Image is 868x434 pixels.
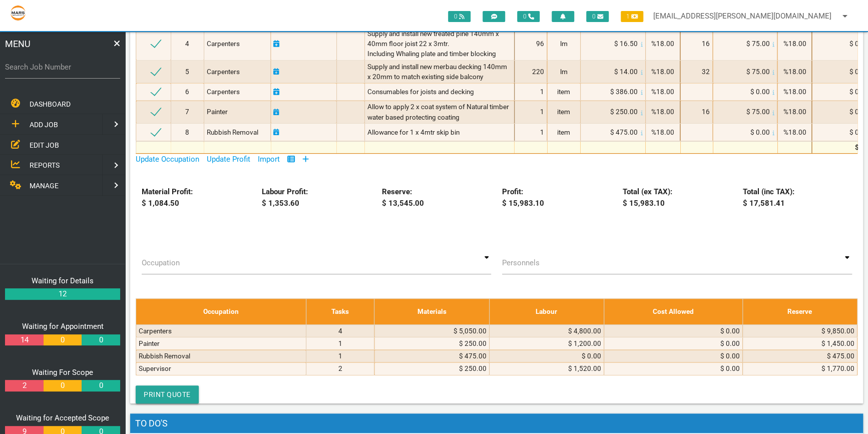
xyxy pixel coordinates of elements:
span: Carpenters [207,68,240,76]
td: $ 475.00 [742,350,857,362]
span: $ 75.00 [746,68,769,76]
a: Waiting for Appointment [22,322,104,331]
span: 1 [621,11,643,22]
span: %18.00 [651,40,674,48]
a: Print Quote [136,385,199,403]
a: 0 [44,334,82,346]
a: Waiting for Accepted Scope [16,413,109,422]
span: %18.00 [783,128,806,136]
th: Tasks [306,299,374,324]
span: %18.00 [651,68,674,76]
a: 12 [5,288,120,300]
td: $ 0.00 [489,350,604,362]
span: 16 [702,108,710,116]
td: $ 475.00 [374,350,489,362]
span: %18.00 [783,40,806,48]
span: %18.00 [651,88,674,96]
span: 96 [536,40,544,48]
th: Materials [374,299,489,324]
a: Waiting for Details [32,276,94,285]
span: 220 [532,68,544,76]
span: Consumables for joists and decking [367,88,474,96]
a: 2 [5,380,43,391]
span: Carpenters [207,88,240,96]
th: Occupation [136,299,306,324]
a: Show/Hide Columns [287,155,295,164]
span: %18.00 [783,68,806,76]
a: Click here to add schedule. [273,88,279,96]
a: Waiting For Scope [32,368,93,377]
span: 4 [185,40,189,48]
td: Supervisor [136,362,306,375]
td: 2 [306,362,374,375]
a: 0 [82,334,120,346]
span: DASHBOARD [30,100,71,108]
a: Add Row [302,155,309,164]
a: 0 [44,380,82,391]
span: item [557,128,570,136]
span: 6 [185,88,189,96]
td: 4 [306,324,374,337]
span: $ 250.00 [610,108,638,116]
td: $ 250.00 [374,362,489,375]
td: Rubbish Removal [136,350,306,362]
span: $ 16.50 [614,40,638,48]
span: 1 [540,108,544,116]
td: $ 1,770.00 [742,362,857,375]
span: lm [560,40,567,48]
span: Supply and install new merbau decking 140mm x 20mm to match existing side balcony [367,63,509,81]
span: %18.00 [783,88,806,96]
span: %18.00 [783,108,806,116]
td: $ 1,450.00 [742,337,857,349]
span: lm [560,68,567,76]
td: 1 [306,350,374,362]
th: Reserve [742,299,857,324]
span: 1 [540,128,544,136]
span: REPORTS [30,161,60,169]
th: Labour [489,299,604,324]
td: $ 0.00 [604,324,742,337]
span: 16 [702,40,710,48]
span: 7 [185,108,189,116]
td: $ 0.00 [604,350,742,362]
div: Material Profit: $ 1,084.50 [136,186,256,209]
label: Search Job Number [5,62,120,73]
td: $ 250.00 [374,337,489,349]
span: 0 [517,11,540,22]
span: $ 475.00 [610,128,638,136]
td: Painter [136,337,306,349]
a: Click here to add schedule. [273,128,279,136]
span: Allow to apply 2 x coat system of Natural timber water based protecting coating [367,103,511,121]
span: $ 0.00 [750,128,769,136]
div: Total (inc TAX): $ 17,581.41 [737,186,857,209]
a: 0 [82,380,120,391]
td: $ 4,800.00 [489,324,604,337]
a: Update Occupation [136,155,199,164]
span: Painter [207,108,228,116]
th: Cost Allowed [604,299,742,324]
h1: To Do's [130,413,863,433]
img: s3file [10,5,26,21]
td: $ 5,050.00 [374,324,489,337]
span: item [557,108,570,116]
td: $ 0.00 [604,362,742,375]
a: Import [258,155,280,164]
span: 1 [540,88,544,96]
span: $ 14.00 [614,68,638,76]
span: 5 [185,68,189,76]
span: MANAGE [30,182,59,190]
span: %18.00 [651,128,674,136]
div: Reserve: $ 13,545.00 [376,186,497,209]
span: Allowance for 1 x 4mtr skip bin [367,128,460,136]
td: Carpenters [136,324,306,337]
span: Supply and install new treated pine 140mm x 40mm floor joist 22 x 3mtr. Including Whaling plate a... [367,30,501,58]
span: $ 75.00 [746,40,769,48]
span: 8 [185,128,189,136]
td: $ 0.00 [604,337,742,349]
td: $ 1,520.00 [489,362,604,375]
span: 0 [586,11,609,22]
span: Rubbish Removal [207,128,258,136]
a: Click here to add schedule. [273,40,279,48]
td: $ 1,200.00 [489,337,604,349]
td: 1 [306,337,374,349]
